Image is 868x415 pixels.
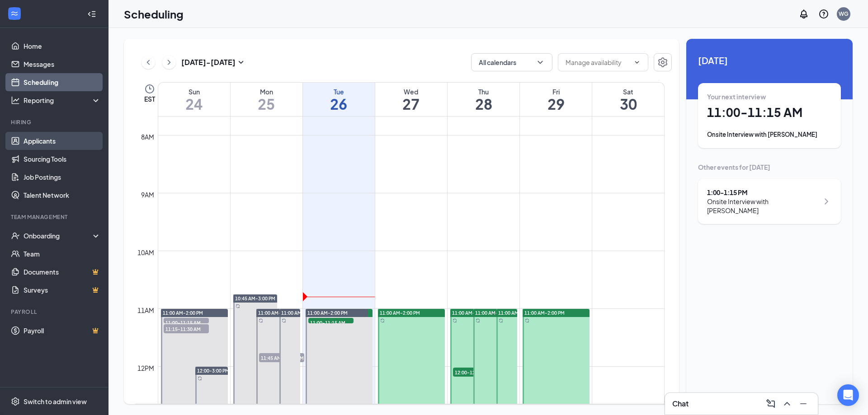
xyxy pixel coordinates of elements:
[11,213,99,221] div: Team Management
[158,83,230,116] a: August 24, 2025
[764,396,778,411] button: ComposeMessage
[471,53,552,71] button: All calendarsChevronDown
[839,10,849,18] div: WG
[144,57,153,68] svg: ChevronLeft
[375,96,447,112] h1: 27
[11,118,99,126] div: Hiring
[448,96,519,112] h1: 28
[231,83,302,116] a: August 25, 2025
[144,84,155,94] svg: Clock
[163,310,203,316] span: 11:00 AM-2:00 PM
[24,231,93,240] div: Onboarding
[448,87,519,96] div: Thu
[258,310,298,316] span: 11:00 AM-2:00 PM
[654,53,672,71] button: Settings
[158,96,230,112] h1: 24
[24,150,101,168] a: Sourcing Tools
[24,263,101,281] a: DocumentsCrown
[657,57,668,68] svg: Settings
[520,96,592,112] h1: 29
[453,368,498,377] span: 12:00-12:15 PM
[198,376,202,381] svg: Sync
[136,305,156,315] div: 11am
[765,398,776,409] svg: ComposeMessage
[24,168,101,186] a: Job Postings
[592,83,664,116] a: August 30, 2025
[303,83,375,116] a: August 26, 2025
[818,9,829,19] svg: QuestionInfo
[307,310,348,316] span: 11:00 AM-2:00 PM
[231,87,302,96] div: Mon
[24,397,87,406] div: Switch to admin view
[380,318,385,323] svg: Sync
[139,132,156,142] div: 8am
[448,83,519,116] a: August 28, 2025
[476,318,480,323] svg: Sync
[236,57,246,68] svg: SmallChevronDown
[453,318,457,323] svg: Sync
[142,56,155,69] button: ChevronLeft
[165,57,174,68] svg: ChevronRight
[499,318,503,323] svg: Sync
[24,73,101,91] a: Scheduling
[162,56,176,69] button: ChevronRight
[136,247,156,257] div: 10am
[566,57,630,67] input: Manage availability
[24,37,101,55] a: Home
[144,94,155,103] span: EST
[259,318,263,323] svg: Sync
[197,368,229,374] span: 12:00-3:00 PM
[782,398,793,409] svg: ChevronUp
[796,396,811,411] button: Minimize
[592,96,664,112] h1: 30
[10,9,19,18] svg: WorkstreamLogo
[707,188,819,197] div: 1:00 - 1:15 PM
[707,105,832,120] h1: 11:00 - 11:15 AM
[837,384,859,406] div: Open Intercom Messenger
[158,87,230,96] div: Sun
[498,310,538,316] span: 11:00 AM-2:00 PM
[536,58,545,67] svg: ChevronDown
[11,397,20,406] svg: Settings
[24,322,101,340] a: PayrollCrown
[236,304,240,308] svg: Sync
[520,83,592,116] a: August 29, 2025
[525,318,529,323] svg: Sync
[24,96,101,105] div: Reporting
[698,163,841,172] div: Other events for [DATE]
[124,6,184,22] h1: Scheduling
[24,55,101,73] a: Messages
[282,318,286,323] svg: Sync
[87,9,96,19] svg: Collapse
[303,87,375,96] div: Tue
[380,310,420,316] span: 11:00 AM-2:00 PM
[11,308,99,316] div: Payroll
[780,396,794,411] button: ChevronUp
[375,83,447,116] a: August 27, 2025
[259,353,304,362] span: 11:45 AM-12:00 PM
[633,59,641,66] svg: ChevronDown
[24,281,101,299] a: SurveysCrown
[231,96,302,112] h1: 25
[592,87,664,96] div: Sat
[164,318,209,327] span: 11:00-11:15 AM
[452,310,492,316] span: 11:00 AM-3:00 PM
[707,197,819,215] div: Onsite Interview with [PERSON_NAME]
[235,295,275,302] span: 10:45 AM-3:00 PM
[164,324,209,333] span: 11:15-11:30 AM
[181,57,236,67] h3: [DATE] - [DATE]
[24,186,101,204] a: Talent Network
[520,87,592,96] div: Fri
[821,196,832,207] svg: ChevronRight
[698,53,841,67] span: [DATE]
[672,399,689,409] h3: Chat
[11,96,20,105] svg: Analysis
[375,87,447,96] div: Wed
[475,310,515,316] span: 11:00 AM-2:00 PM
[303,96,375,112] h1: 26
[798,9,809,19] svg: Notifications
[308,318,354,327] span: 11:00-11:15 AM
[136,363,156,373] div: 12pm
[798,398,809,409] svg: Minimize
